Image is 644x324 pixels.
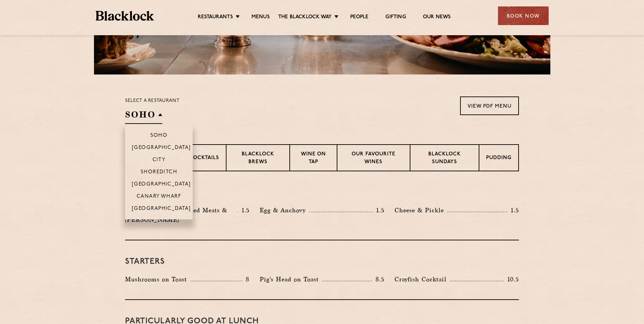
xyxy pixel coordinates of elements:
[137,194,181,200] p: Canary Wharf
[96,11,154,21] img: BL_Textured_Logo-footer-cropped.svg
[132,181,191,188] p: [GEOGRAPHIC_DATA]
[150,133,168,139] p: Soho
[395,275,450,284] p: Crayfish Cocktail
[125,109,162,124] h2: SOHO
[372,275,384,284] p: 8.5
[233,151,283,167] p: Blacklock Brews
[189,154,219,163] p: Cocktails
[385,14,406,21] a: Gifting
[423,14,451,21] a: Our News
[252,14,270,21] a: Menus
[125,257,519,266] h3: Starters
[238,206,250,215] p: 1.5
[125,275,190,284] p: Mushrooms on Toast
[460,96,519,115] a: View PDF Menu
[125,188,519,197] h3: Pre Chop Bites
[350,14,368,21] a: People
[260,275,322,284] p: Pig's Head on Toast
[278,14,332,21] a: The Blacklock Way
[198,14,233,21] a: Restaurants
[417,151,472,167] p: Blacklock Sundays
[132,206,191,213] p: [GEOGRAPHIC_DATA]
[125,96,180,105] p: Select a restaurant
[498,6,549,25] div: Book Now
[373,206,384,215] p: 1.5
[297,151,330,167] p: Wine on Tap
[507,206,519,215] p: 1.5
[504,275,519,284] p: 10.5
[344,151,403,167] p: Our favourite wines
[395,206,447,215] p: Cheese & Pickle
[486,154,511,163] p: Pudding
[132,145,191,152] p: [GEOGRAPHIC_DATA]
[141,169,177,176] p: Shoreditch
[260,206,309,215] p: Egg & Anchovy
[242,275,249,284] p: 8
[152,157,166,164] p: City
